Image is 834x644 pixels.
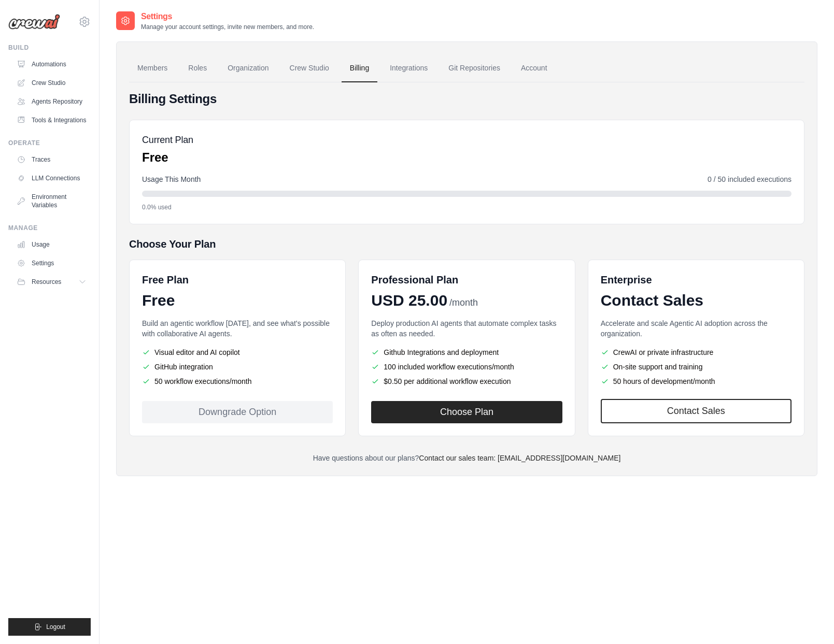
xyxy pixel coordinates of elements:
a: Crew Studio [12,75,91,91]
a: Automations [12,56,91,73]
a: Members [129,54,176,82]
button: Logout [8,618,91,636]
span: Logout [46,623,65,631]
a: Contact Sales [601,399,791,423]
li: 100 included workflow executions/month [371,362,562,372]
li: On-site support and training [601,362,791,372]
a: Traces [12,151,91,168]
a: Roles [180,54,215,82]
a: Integrations [381,54,436,82]
a: Environment Variables [12,189,91,213]
div: Downgrade Option [142,401,333,423]
a: Usage [12,236,91,253]
button: Resources [12,274,91,290]
div: Contact Sales [601,291,791,310]
li: $0.50 per additional workflow execution [371,376,562,387]
h2: Settings [141,10,314,23]
a: Contact our sales team: [EMAIL_ADDRESS][DOMAIN_NAME] [419,454,620,462]
p: Build an agentic workflow [DATE], and see what's possible with collaborative AI agents. [142,318,333,339]
p: Manage your account settings, invite new members, and more. [141,23,314,31]
h6: Enterprise [601,273,791,287]
li: Visual editor and AI copilot [142,347,333,357]
span: USD 25.00 [371,291,447,310]
a: LLM Connections [12,170,91,187]
h5: Current Plan [142,133,193,147]
p: Deploy production AI agents that automate complex tasks as often as needed. [371,318,562,339]
p: Have questions about our plans? [129,453,804,463]
span: 0.0% used [142,203,172,211]
span: /month [449,296,478,310]
div: Manage [8,224,91,232]
a: Agents Repository [12,93,91,110]
div: Build [8,44,91,52]
a: Account [513,54,556,82]
li: 50 hours of development/month [601,376,791,387]
span: 0 / 50 included executions [708,174,791,184]
li: Github Integrations and deployment [371,347,562,357]
a: Organization [219,54,277,82]
h6: Professional Plan [371,273,458,287]
li: CrewAI or private infrastructure [601,347,791,357]
a: Billing [342,54,377,82]
img: Logo [8,14,60,30]
a: Git Repositories [440,54,508,82]
h6: Free Plan [142,273,189,287]
button: Choose Plan [371,401,562,423]
span: Usage This Month [142,174,201,184]
p: Accelerate and scale Agentic AI adoption across the organization. [601,318,791,339]
span: Resources [32,278,61,286]
a: Settings [12,255,91,271]
p: Free [142,149,193,166]
a: Tools & Integrations [12,112,91,128]
h5: Choose Your Plan [129,237,804,251]
li: 50 workflow executions/month [142,376,333,387]
div: Operate [8,139,91,147]
li: GitHub integration [142,362,333,372]
div: Free [142,291,333,310]
h4: Billing Settings [129,91,804,107]
a: Crew Studio [281,54,337,82]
